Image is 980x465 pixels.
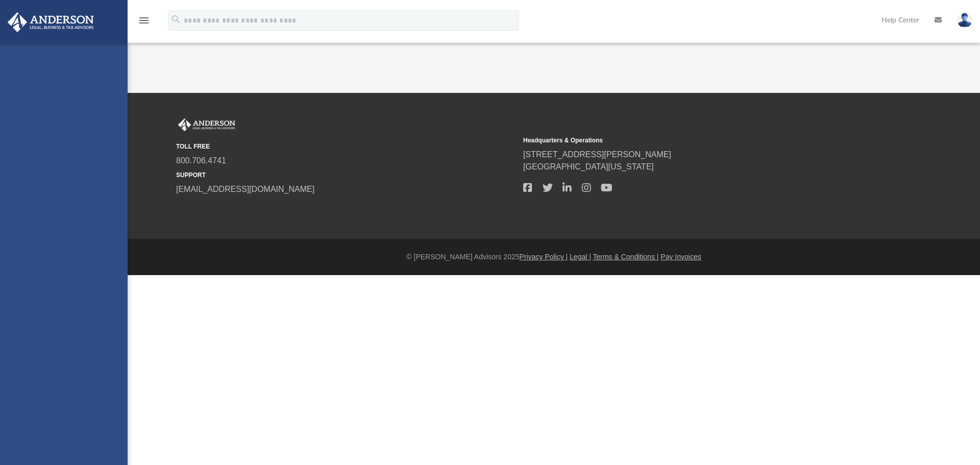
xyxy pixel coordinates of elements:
i: menu [138,14,150,27]
a: Privacy Policy | [520,253,568,261]
a: [STREET_ADDRESS][PERSON_NAME] [523,150,671,159]
a: [EMAIL_ADDRESS][DOMAIN_NAME] [176,185,314,193]
small: SUPPORT [176,170,516,180]
a: 800.706.4741 [176,156,226,165]
a: Legal | [570,253,591,261]
div: © [PERSON_NAME] Advisors 2025 [128,252,980,262]
a: Terms & Conditions | [593,253,659,261]
a: menu [138,19,150,27]
a: [GEOGRAPHIC_DATA][US_STATE] [523,162,654,171]
i: search [170,14,182,25]
img: Anderson Advisors Platinum Portal [5,12,97,32]
a: Pay Invoices [660,253,701,261]
img: Anderson Advisors Platinum Portal [176,118,237,132]
small: TOLL FREE [176,142,516,151]
small: Headquarters & Operations [523,136,863,145]
img: User Pic [957,13,972,28]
